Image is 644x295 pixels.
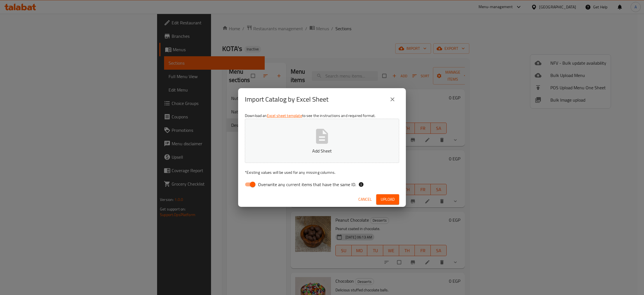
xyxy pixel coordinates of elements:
[376,194,399,205] button: Upload
[358,182,364,187] svg: If the overwrite option isn't selected, then the items that match an existing ID will be ignored ...
[356,194,374,205] button: Cancel
[358,196,372,203] span: Cancel
[245,170,399,175] p: Existing values will be used for any missing columns.
[245,119,399,163] button: Add Sheet
[258,181,356,188] span: Overwrite any current items that have the same ID.
[267,112,302,119] a: Excel sheet template
[254,147,390,154] p: Add Sheet
[238,111,406,192] div: Download an to see the instructions and required format.
[386,93,399,106] button: close
[381,196,395,203] span: Upload
[245,95,328,104] h2: Import Catalog by Excel Sheet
